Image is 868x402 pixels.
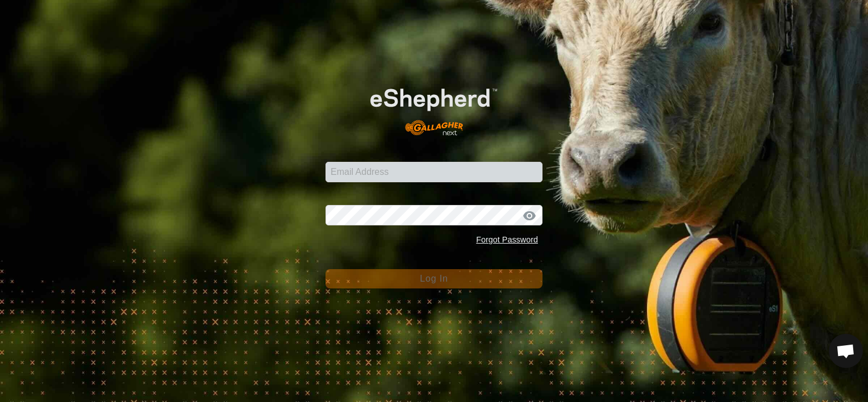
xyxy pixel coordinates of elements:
button: Log In [325,269,542,288]
a: Forgot Password [476,235,538,244]
span: Log In [420,274,448,283]
div: Open chat [829,334,863,368]
input: Email Address [325,162,542,182]
img: E-shepherd Logo [347,70,521,144]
